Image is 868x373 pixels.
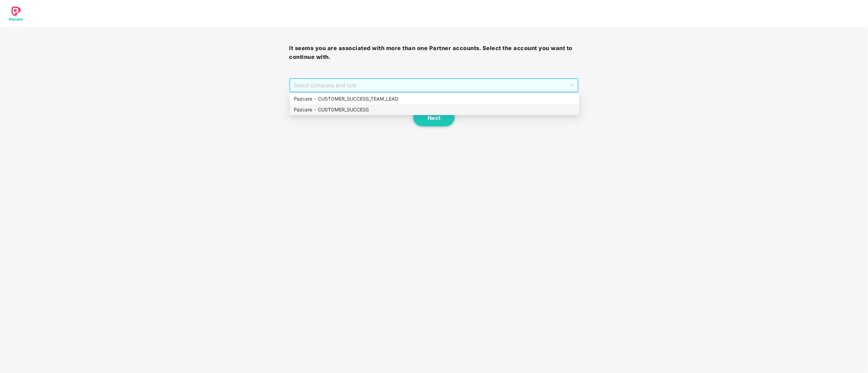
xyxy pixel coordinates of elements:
[428,115,440,121] span: Next
[414,109,454,126] button: Next
[294,106,575,113] div: Pazcare - CUSTOMER_SUCCESS
[290,93,579,104] div: Pazcare - CUSTOMER_SUCCESS_TEAM_LEAD
[294,95,575,103] div: Pazcare - CUSTOMER_SUCCESS_TEAM_LEAD
[294,79,574,92] span: Select company and role
[290,104,579,115] div: Pazcare - CUSTOMER_SUCCESS
[289,44,579,61] h3: It seems you are associated with more than one Partner accounts. Select the account you want to c...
